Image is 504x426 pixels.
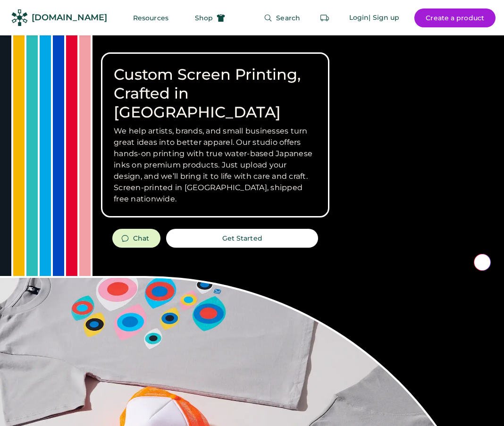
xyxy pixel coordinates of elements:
[114,125,317,205] h3: We help artists, brands, and small businesses turn great ideas into better apparel. Our studio of...
[369,13,399,23] div: | Sign up
[32,12,107,24] div: [DOMAIN_NAME]
[112,229,160,248] button: Chat
[349,13,369,23] div: Login
[122,8,180,27] button: Resources
[276,15,300,21] span: Search
[184,8,236,27] button: Shop
[166,229,318,248] button: Get Started
[315,8,334,27] button: Retrieve an order
[11,9,28,26] img: Rendered Logo - Screens
[114,65,317,122] h1: Custom Screen Printing, Crafted in [GEOGRAPHIC_DATA]
[252,8,311,27] button: Search
[414,8,496,27] button: Create a product
[195,15,213,21] span: Shop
